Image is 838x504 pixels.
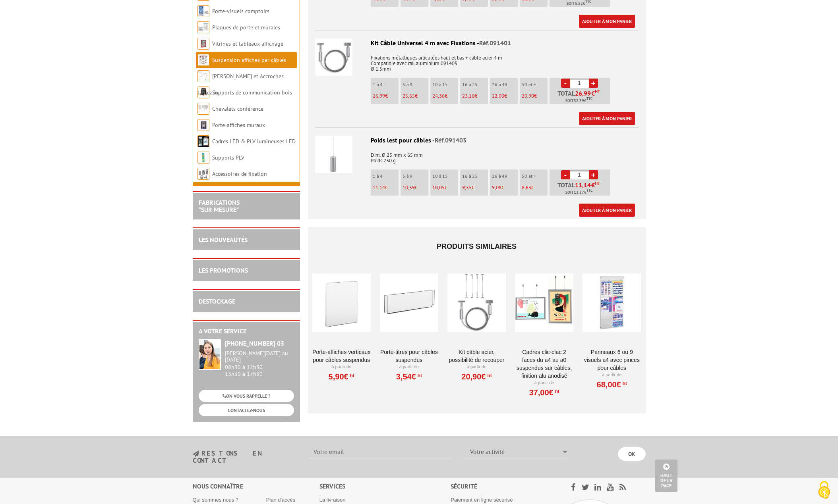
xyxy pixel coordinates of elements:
[589,79,598,88] a: +
[315,38,352,76] img: Kit Câble Universel 4 m avec Fixations
[618,447,646,461] input: OK
[197,70,209,82] img: Cimaises et Accroches tableaux
[373,82,399,87] p: 1 à 4
[579,112,635,125] a: Ajouter à mon panier
[552,182,610,196] p: Total
[574,189,584,196] span: 13.37
[575,182,600,188] span: €
[597,382,627,387] a: 68,00€HT
[522,92,534,99] span: 20,90
[199,297,235,305] a: DESTOCKAGE
[329,374,354,379] a: 5,90€HT
[515,348,573,380] a: Cadres Clic-Clac 2 faces du A4 au A0 suspendus sur câbles, finition alu anodisé
[810,477,838,504] button: Cookies (fenêtre modale)
[552,90,610,104] p: Total
[447,364,506,370] p: À partir de
[655,460,677,492] a: Haut de la page
[225,350,294,364] div: [PERSON_NAME][DATE] au [DATE]
[575,0,583,7] span: 5.52
[814,480,834,500] img: Cookies (fenêtre modale)
[492,184,501,191] span: 9,08
[193,450,297,464] h3: restons en contact
[403,173,428,179] p: 5 à 9
[212,8,269,15] a: Porte-visuels comptoirs
[447,348,506,364] a: Kit Câble acier, possibilité de recouper
[197,103,209,115] img: Chevalets conférence
[312,364,371,370] p: À partir de
[319,482,451,491] div: Services
[373,93,399,99] p: €
[561,170,570,179] a: -
[432,93,458,99] p: €
[462,184,472,191] span: 9,55
[621,381,627,386] sup: HT
[403,185,428,190] p: €
[529,390,559,395] a: 37,00€HT
[197,38,209,50] img: Vitrines et tableaux affichage
[416,373,422,378] sup: HT
[212,154,244,161] a: Supports PLV
[380,364,438,370] p: À partir de
[575,182,591,188] span: 11,14
[575,90,591,96] span: 26,99
[199,236,248,244] a: LES NOUVEAUTÉS
[380,348,438,364] a: Porte-titres pour câbles suspendus
[197,168,209,180] img: Accessoires de fixation
[583,372,641,378] p: À partir de
[199,390,294,402] a: ON VOUS RAPPELLE ?
[193,497,239,503] a: Qui sommes nous ?
[197,152,209,164] img: Supports PLV
[522,184,531,191] span: 8,63
[561,79,570,88] a: -
[225,350,294,377] div: 08h30 à 12h30 13h30 à 17h30
[403,92,415,99] span: 25,65
[492,173,518,179] p: 26 à 49
[348,373,354,378] sup: HT
[315,147,639,164] p: Dim. Ø 25 mm x 65 mm Poids 230 g
[373,92,385,99] span: 26,99
[199,404,294,416] a: CONTACTEZ-NOUS
[461,374,492,379] a: 20,90€HT
[225,339,284,347] strong: [PHONE_NUMBER] 03
[319,497,346,503] a: La livraison
[595,181,600,186] sup: HT
[522,173,548,179] p: 50 et +
[193,482,319,491] div: Nous connaître
[432,173,458,179] p: 10 à 15
[451,482,550,491] div: Sécurité
[492,82,518,87] p: 26 à 49
[492,92,504,99] span: 22,00
[575,90,600,96] span: €
[579,15,635,28] a: Ajouter à mon panier
[197,5,209,17] img: Porte-visuels comptoirs
[199,328,294,335] h2: A votre service
[565,98,592,104] span: Soit €
[199,266,248,274] a: LES PROMOTIONS
[567,0,591,7] span: Soit €
[437,242,517,250] span: Produits similaires
[595,89,600,94] sup: HT
[212,121,265,129] a: Porte-affiches muraux
[579,204,635,217] a: Ajouter à mon panier
[435,136,466,144] span: Réf.091403
[451,497,513,503] a: Paiement en ligne sécurisé
[373,184,385,191] span: 11,14
[315,136,352,173] img: Poids lest pour câbles
[432,184,445,191] span: 10,05
[197,119,209,131] img: Porte-affiches muraux
[193,450,199,457] img: newsletter.jpg
[403,184,415,191] span: 10,59
[522,93,548,99] p: €
[583,348,641,372] a: Panneaux 6 ou 9 visuels A4 avec pinces pour câbles
[462,173,488,179] p: 16 à 25
[197,135,209,147] img: Cadres LED & PLV lumineuses LED
[266,497,295,503] a: Plan d'accès
[197,73,284,96] a: [PERSON_NAME] et Accroches tableaux
[403,82,428,87] p: 5 à 9
[432,82,458,87] p: 10 à 15
[574,98,584,104] span: 32.39
[212,56,286,63] a: Suspension affiches par câbles
[212,89,292,96] a: Supports de communication bois
[212,105,263,112] a: Chevalets conférence
[486,373,492,378] sup: HT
